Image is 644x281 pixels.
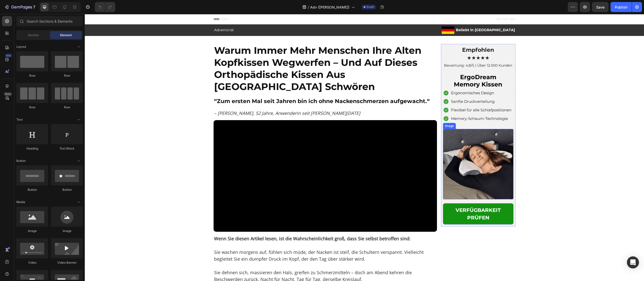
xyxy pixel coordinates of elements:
div: Button [16,188,48,192]
div: Row [16,73,48,78]
div: Heading [16,146,48,151]
p: Bewertung: 4,8/5 | Über 12.000 Kunden [359,48,428,55]
strong: ErgoDream [375,59,412,67]
div: Undo/Redo [95,2,115,12]
input: Search Sections & Elements [16,16,83,26]
p: ★★★★★ [359,40,428,47]
span: Button [16,159,26,163]
p: Sie wachen morgens auf, fühlen sich müde, der Nacken ist steif, die Schultern verspannt. Vielleic... [129,235,352,248]
p: Sie dehnen sich, massieren den Hals, greifen zu Schmerzmitteln – doch am Abend kehren die Beschwe... [129,255,352,269]
span: Text [16,117,23,122]
p: – [PERSON_NAME], 52 Jahre, Anwenderin seit [PERSON_NAME][DATE] [129,96,352,103]
img: Klarna_Payment_Badge_1d711ea9-4f66-4f00-a947-9e616ea671ff_200x.svg [293,3,301,7]
p: Flexibel für alle Schlafpositionen [366,92,427,100]
span: Media [16,200,25,204]
video: Video [129,106,352,218]
p: 7 [33,4,35,10]
div: Row [16,105,48,110]
span: 0 [633,16,635,20]
span: Section [28,33,39,37]
button: Save [592,2,609,12]
div: Text Block [51,146,83,151]
span: Kissenvergleich [92,17,118,21]
a: Kissenvergleich [89,14,121,24]
div: Open Intercom Messenger [627,256,639,268]
a: VERFÜGBARKEIT PRÜFEN [358,189,429,210]
div: Publish [615,5,627,10]
span: / [308,5,309,10]
div: Beta [4,92,12,96]
p: VERFÜGBARKEIT PRÜFEN [364,192,423,207]
p: Memory-Schaum-Technologie [366,101,427,108]
div: Row [51,105,83,110]
p: Empfohlen [359,32,428,39]
strong: Memory Kissen [369,67,418,74]
img: Versand_Badge_Akuendigungsleiste_41cee99f-63f2-44df-a9b7-e525a3dfb742_200x.png [83,2,89,8]
span: Save [596,5,605,9]
div: Button [51,188,83,192]
button: 7 [2,2,37,12]
p: warum immer mehr menschen ihre alten kopfkissen wegwerfen – und auf dieses orthopädische kissen a... [129,30,352,79]
span: Wissenwertes [62,17,85,21]
a: OrthoLeben [283,10,362,28]
summary: Unsere Produkte [21,14,59,24]
div: Video [16,260,48,265]
span: Toggle open [75,198,83,206]
span: Home [8,17,18,21]
strong: Wenn Sie diesen Artikel lesen, ist die Wahrscheinlichkeit groß, dass Sie selbst betroffen sind: [129,221,326,227]
img: Zufriedene_Kunden_Badge_Ankuendigungsleiste_8d601100-8f5b-4148-825d-d327e0b47e2b_200x.png [507,3,510,7]
img: gempages_560367684160586837-a99dcb6e-1b81-4243-aa27-e5b4dc59dfba.webp [358,115,429,185]
a: Wissenwertes [59,14,88,24]
span: Adv ([PERSON_NAME]) [310,5,349,10]
span: 30 Tage später bezahlen [303,3,351,7]
span: Toggle open [75,43,83,51]
p: “Zum ersten Mal seit Jahren bin ich ohne Nackenschmerzen aufgewacht.“ [129,83,352,92]
p: Sanfte Druckverteilung [366,84,427,91]
span: Über 15.236 [PERSON_NAME] [512,3,568,7]
span: Toggle open [75,157,83,165]
span: Draft [367,5,374,9]
span: Kostenloser Versand [90,3,131,7]
div: Image [51,229,83,233]
span: Layout [16,44,26,49]
span: Toggle open [75,116,83,124]
iframe: Design area [85,14,644,281]
span: Unsere Produkte [24,17,52,21]
span: Element [60,33,72,37]
a: Home [5,14,21,24]
div: Image [16,229,48,233]
div: Image [359,110,370,114]
div: 450 [5,54,12,58]
div: Row [51,73,83,78]
img: OrthoLeben [284,12,360,27]
button: Publish [611,2,632,12]
p: Ergonomisches Design [366,75,427,82]
div: Video Banner [51,260,83,265]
